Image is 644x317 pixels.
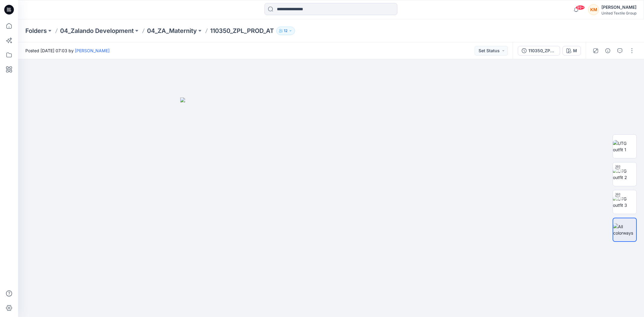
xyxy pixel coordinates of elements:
button: Details [603,46,613,56]
div: KM [588,4,599,15]
button: 12 [276,27,295,35]
div: [PERSON_NAME] [601,4,636,11]
p: 110350_ZPL_PROD_AT [210,27,274,35]
button: M [562,46,581,56]
img: UTG outfit 2 [613,168,636,181]
a: [PERSON_NAME] [75,48,110,53]
img: UTG outfit 3 [613,196,636,208]
span: Posted [DATE] 07:03 by [25,47,110,54]
a: Folders [25,27,47,35]
div: M [573,47,577,54]
a: 04_ZA_Maternity [147,27,197,35]
button: 110350_ZPL_PROD_AT [518,46,560,56]
span: 99+ [576,5,585,10]
img: All colorways [613,223,636,236]
img: eyJhbGciOiJIUzI1NiIsImtpZCI6IjAiLCJzbHQiOiJzZXMiLCJ0eXAiOiJKV1QifQ.eyJkYXRhIjp7InR5cGUiOiJzdG9yYW... [180,98,482,317]
div: United Textile Group [601,11,636,15]
p: 12 [284,27,287,34]
a: 04_Zalando Development [60,27,134,35]
div: 110350_ZPL_PROD_AT [528,47,556,54]
img: UTG outfit 1 [613,140,636,153]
